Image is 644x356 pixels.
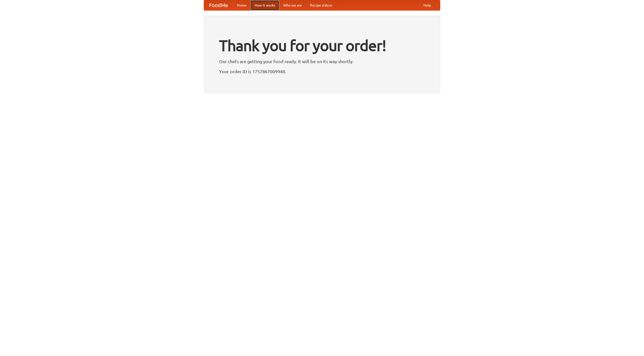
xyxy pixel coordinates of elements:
[251,0,279,10] a: How it works
[306,0,336,10] a: Recipe videos
[219,33,425,58] h1: Thank you for your order!
[219,58,425,65] p: Our chefs are getting your food ready. It will be on its way shortly.
[279,0,306,10] a: Who we are
[204,0,233,10] a: FoodMe
[219,68,425,75] p: Your order ID is 1757867009948.
[419,0,435,10] a: Help
[233,0,251,10] a: Home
